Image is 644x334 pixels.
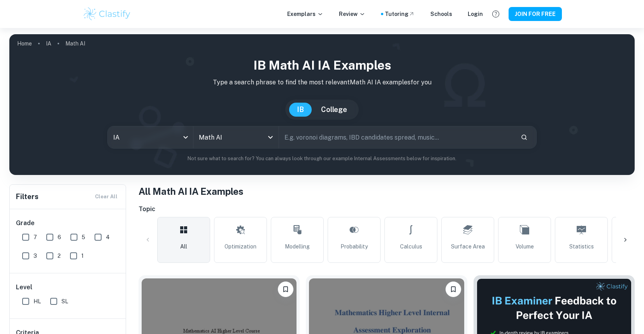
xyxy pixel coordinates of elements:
[518,131,531,144] button: Search
[400,242,422,251] span: Calculus
[17,38,32,49] a: Home
[468,10,483,18] a: Login
[33,252,37,260] span: 3
[451,242,485,251] span: Surface Area
[82,233,85,241] span: 5
[46,38,51,49] a: IA
[430,10,452,18] a: Schools
[489,7,502,21] button: Help and Feedback
[385,10,415,18] a: Tutoring
[339,10,365,18] p: Review
[16,283,120,292] h6: Level
[16,155,628,163] p: Not sure what to search for? You can always look through our example Internal Assessments below f...
[313,103,355,117] button: College
[279,126,514,148] input: E.g. voronoi diagrams, IBD candidates spread, music...
[81,252,84,260] span: 1
[16,191,39,202] h6: Filters
[16,56,628,75] h1: IB Math AI IA examples
[289,103,312,117] button: IB
[16,78,628,87] p: Type a search phrase to find the most relevant Math AI IA examples for you
[58,252,61,260] span: 2
[139,205,635,214] h6: Topic
[16,219,120,228] h6: Grade
[569,242,594,251] span: Statistics
[340,242,368,251] span: Probability
[225,242,256,251] span: Optimization
[58,233,61,241] span: 6
[180,242,187,251] span: All
[65,39,85,48] p: Math AI
[285,242,310,251] span: Modelling
[278,282,293,297] button: Please log in to bookmark exemplars
[9,34,635,175] img: profile cover
[139,184,635,198] h1: All Math AI IA Examples
[446,282,461,297] button: Please log in to bookmark exemplars
[516,242,534,251] span: Volume
[33,297,41,306] span: HL
[106,233,110,241] span: 4
[509,7,562,21] button: JOIN FOR FREE
[108,126,193,148] div: IA
[61,297,68,306] span: SL
[287,10,323,18] p: Exemplars
[265,132,276,143] button: Open
[82,6,132,22] img: Clastify logo
[33,233,37,241] span: 7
